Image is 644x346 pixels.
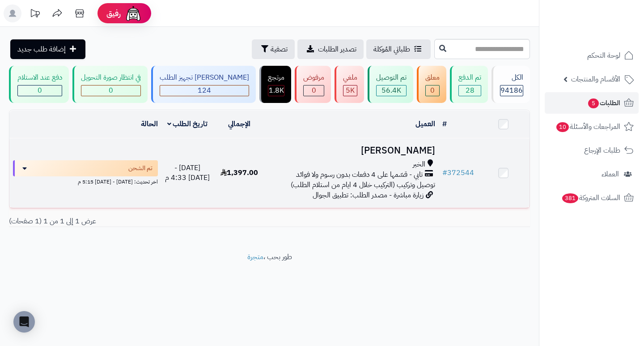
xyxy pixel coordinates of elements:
a: مرفوض 0 [293,66,333,103]
a: إضافة طلب جديد [10,39,85,59]
div: [PERSON_NAME] تجهيز الطلب [160,73,249,83]
div: الكل [500,73,523,83]
span: السلات المتروكة [561,192,620,204]
div: 28 [459,85,481,96]
a: # [442,119,447,129]
span: المراجعات والأسئلة [555,120,620,133]
span: [DATE] - [DATE] 4:33 م [165,162,210,184]
span: 0 [312,85,316,96]
a: متجرة [247,252,263,262]
div: ملغي [343,73,357,83]
a: طلبات الإرجاع [545,140,639,161]
a: السلات المتروكة381 [545,187,639,209]
span: توصيل وتركيب (التركيب خلال 4 ايام من استلام الطلب) [291,179,435,190]
span: 1,397.00 [220,167,258,178]
div: معلق [425,73,440,83]
span: 0 [109,85,113,96]
div: 56444 [377,85,406,96]
div: 0 [81,85,140,96]
a: تاريخ الطلب [167,119,208,129]
div: 0 [426,85,439,96]
a: العميل [415,119,435,129]
span: 381 [562,193,578,203]
span: # [442,167,447,178]
span: 56.4K [381,85,401,96]
span: العملاء [602,168,619,180]
div: Open Intercom Messenger [13,311,35,333]
span: تصفية [271,44,288,55]
div: اخر تحديث: [DATE] - [DATE] 5:15 م [13,176,158,186]
a: في انتظار صورة التحويل 0 [71,66,149,103]
a: المراجعات والأسئلة10 [545,116,639,137]
div: تم التوصيل [376,73,407,83]
span: 10 [556,122,569,132]
span: 0 [430,85,435,96]
a: تم الدفع 28 [448,66,490,103]
span: طلباتي المُوكلة [373,44,410,55]
span: زيارة مباشرة - مصدر الطلب: تطبيق الجوال [313,190,424,201]
div: في انتظار صورة التحويل [81,73,141,83]
a: [PERSON_NAME] تجهيز الطلب 124 [149,66,258,103]
span: الأقسام والمنتجات [571,73,620,85]
img: logo-2.png [583,25,636,44]
h3: [PERSON_NAME] [269,145,435,156]
span: إضافة طلب جديد [17,44,66,55]
a: ملغي 5K [333,66,366,103]
button: تصفية [252,39,295,59]
a: الإجمالي [228,119,250,129]
div: 1804 [268,85,284,96]
span: لوحة التحكم [587,49,620,62]
div: 0 [304,85,324,96]
div: عرض 1 إلى 1 من 1 (1 صفحات) [2,216,270,226]
span: 5 [588,98,599,108]
div: دفع عند الاستلام [17,73,62,83]
span: تابي - قسّمها على 4 دفعات بدون رسوم ولا فوائد [296,170,423,180]
div: 4954 [343,85,357,96]
div: 124 [160,85,249,96]
span: الطلبات [587,97,620,109]
a: مرتجع 1.8K [258,66,293,103]
a: الحالة [141,119,158,129]
a: طلباتي المُوكلة [366,39,431,59]
span: 28 [466,85,475,96]
a: الكل94186 [490,66,532,103]
a: معلق 0 [415,66,448,103]
a: تحديثات المنصة [24,4,46,25]
a: تم التوصيل 56.4K [366,66,415,103]
a: دفع عند الاستلام 0 [7,66,71,103]
span: الخبر [413,159,425,170]
span: 5K [346,85,355,96]
span: طلبات الإرجاع [584,144,620,157]
a: العملاء [545,163,639,185]
span: رفيق [106,8,121,19]
a: تصدير الطلبات [297,39,364,59]
a: لوحة التحكم [545,45,639,66]
div: 0 [18,85,62,96]
img: ai-face.png [124,4,142,22]
a: #372544 [442,167,474,178]
span: 0 [38,85,42,96]
div: تم الدفع [458,73,481,83]
span: 1.8K [269,85,284,96]
span: تصدير الطلبات [318,44,356,55]
span: تم الشحن [128,164,153,173]
div: مرفوض [303,73,324,83]
div: مرتجع [268,73,284,83]
span: 94186 [500,85,523,96]
span: 124 [198,85,211,96]
a: الطلبات5 [545,92,639,114]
